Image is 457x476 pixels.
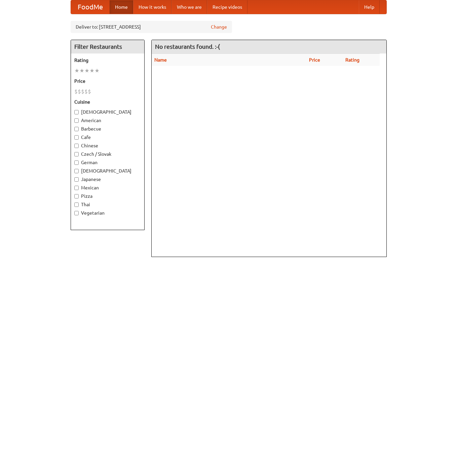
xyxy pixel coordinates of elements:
[359,0,380,14] a: Help
[74,127,79,131] input: Barbecue
[74,134,141,141] label: Cafe
[74,194,79,198] input: Pizza
[74,201,141,208] label: Thai
[154,57,167,63] a: Name
[74,151,141,157] label: Czech / Slovak
[74,169,79,173] input: [DEMOGRAPHIC_DATA]
[78,88,81,95] li: $
[133,0,172,14] a: How it works
[79,67,84,74] li: ★
[345,57,359,63] a: Rating
[89,67,94,74] li: ★
[74,186,79,190] input: Mexican
[74,117,141,124] label: American
[74,159,141,166] label: German
[71,21,232,33] div: Deliver to: [STREET_ADDRESS]
[74,203,79,207] input: Thai
[74,125,141,132] label: Barbecue
[207,0,247,14] a: Recipe videos
[88,88,91,95] li: $
[74,88,78,95] li: $
[81,88,84,95] li: $
[74,67,79,74] li: ★
[84,67,89,74] li: ★
[309,57,320,63] a: Price
[74,184,141,191] label: Mexican
[74,57,141,64] h5: Rating
[74,152,79,156] input: Czech / Slovak
[110,0,133,14] a: Home
[155,43,220,50] ng-pluralize: No restaurants found. :-(
[74,176,141,183] label: Japanese
[74,118,79,123] input: American
[74,160,79,165] input: German
[71,40,144,53] h4: Filter Restaurants
[74,109,141,115] label: [DEMOGRAPHIC_DATA]
[74,210,141,216] label: Vegetarian
[74,211,79,215] input: Vegetarian
[94,67,100,74] li: ★
[84,88,88,95] li: $
[211,24,227,30] a: Change
[74,78,141,84] h5: Price
[172,0,207,14] a: Who we are
[74,144,79,148] input: Chinese
[71,0,110,14] a: FoodMe
[74,135,79,140] input: Cafe
[74,99,141,105] h5: Cuisine
[74,177,79,182] input: Japanese
[74,110,79,114] input: [DEMOGRAPHIC_DATA]
[74,193,141,199] label: Pizza
[74,142,141,149] label: Chinese
[74,168,141,174] label: [DEMOGRAPHIC_DATA]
